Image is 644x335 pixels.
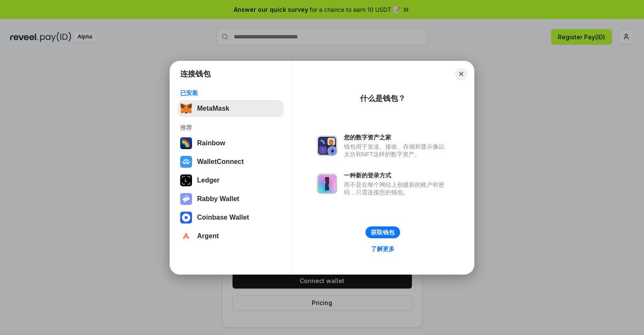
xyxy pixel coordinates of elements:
button: Rabby Wallet [178,191,284,207]
div: Ledger [197,177,219,184]
div: Rainbow [197,139,225,147]
img: svg+xml,%3Csvg%20width%3D%2228%22%20height%3D%2228%22%20viewBox%3D%220%200%2028%2028%22%20fill%3D... [180,212,192,223]
div: 钱包用于发送、接收、存储和显示像以太坊和NFT这样的数字资产。 [344,143,449,158]
img: svg+xml,%3Csvg%20xmlns%3D%22http%3A%2F%2Fwww.w3.org%2F2000%2Fsvg%22%20width%3D%2228%22%20height%3... [180,174,192,186]
h1: 连接钱包 [180,69,211,79]
img: svg+xml,%3Csvg%20width%3D%22120%22%20height%3D%22120%22%20viewBox%3D%220%200%20120%20120%22%20fil... [180,137,192,149]
div: WalletConnect [197,158,244,166]
div: Rabby Wallet [197,195,239,203]
img: svg+xml,%3Csvg%20fill%3D%22none%22%20height%3D%2233%22%20viewBox%3D%220%200%2035%2033%22%20width%... [180,103,192,114]
div: 什么是钱包？ [360,93,406,103]
img: svg+xml,%3Csvg%20width%3D%2228%22%20height%3D%2228%22%20viewBox%3D%220%200%2028%2028%22%20fill%3D... [180,230,192,242]
div: 一种新的登录方式 [344,172,449,179]
div: 了解更多 [371,245,395,253]
button: Coinbase Wallet [178,209,284,226]
div: MetaMask [197,105,229,112]
div: 获取钱包 [371,229,395,236]
div: 而不是在每个网站上创建新的账户和密码，只需连接您的钱包。 [344,181,449,196]
div: Argent [197,232,219,240]
button: Ledger [178,172,284,189]
button: Rainbow [178,135,284,152]
button: 获取钱包 [365,226,400,238]
div: 您的数字资产之家 [344,133,449,141]
button: MetaMask [178,100,284,117]
div: 推荐 [180,124,281,131]
img: svg+xml,%3Csvg%20xmlns%3D%22http%3A%2F%2Fwww.w3.org%2F2000%2Fsvg%22%20fill%3D%22none%22%20viewBox... [317,136,337,156]
img: svg+xml,%3Csvg%20xmlns%3D%22http%3A%2F%2Fwww.w3.org%2F2000%2Fsvg%22%20fill%3D%22none%22%20viewBox... [317,174,337,194]
div: Coinbase Wallet [197,214,249,221]
button: WalletConnect [178,153,284,170]
div: 已安装 [180,89,281,97]
img: svg+xml,%3Csvg%20width%3D%2228%22%20height%3D%2228%22%20viewBox%3D%220%200%2028%2028%22%20fill%3D... [180,156,192,168]
img: svg+xml,%3Csvg%20xmlns%3D%22http%3A%2F%2Fwww.w3.org%2F2000%2Fsvg%22%20fill%3D%22none%22%20viewBox... [180,193,192,205]
a: 了解更多 [366,243,400,254]
button: Close [455,68,467,80]
button: Argent [178,228,284,245]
